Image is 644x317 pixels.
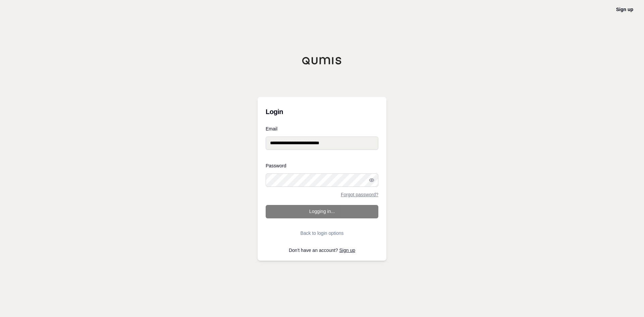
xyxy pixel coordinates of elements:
[266,105,378,118] h3: Login
[616,7,633,12] a: Sign up
[266,248,378,253] p: Don't have an account?
[302,57,342,65] img: Qumis
[339,248,355,253] a: Sign up
[266,126,378,131] label: Email
[266,163,378,168] label: Password
[341,192,378,197] a: Forgot password?
[266,226,378,240] button: Back to login options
